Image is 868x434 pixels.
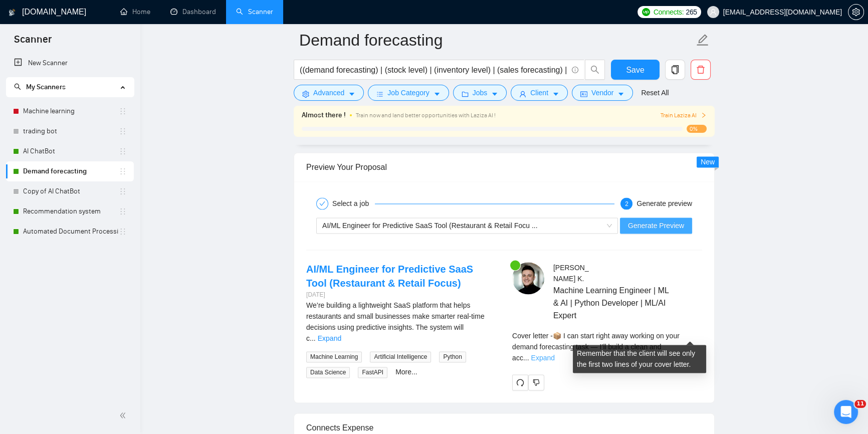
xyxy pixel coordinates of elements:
[23,121,119,141] a: trading bot
[691,60,711,80] button: delete
[358,367,387,378] span: FastAPI
[686,7,697,18] span: 265
[119,207,127,215] span: holder
[395,368,417,376] a: More...
[322,222,538,230] span: AI/ML Engineer for Predictive SaaS Tool (Restaurant & Retail Focu ...
[6,101,134,121] li: Machine learning
[848,8,863,16] span: setting
[572,67,578,73] span: info-circle
[387,87,429,98] span: Job Category
[512,330,702,363] div: Remember that the client will see only the first two lines of your cover letter.
[666,65,685,74] span: copy
[119,107,127,115] span: holder
[512,374,528,390] button: redo
[585,60,605,80] button: search
[533,378,540,386] span: dislike
[170,8,216,16] a: dashboardDashboard
[14,83,66,91] span: My Scanners
[6,53,134,73] li: New Scanner
[14,83,21,90] span: search
[306,301,485,342] span: We’re building a lightweight SaaS platform that helps restaurants and small businesses make smart...
[306,351,362,362] span: Machine Learning
[626,64,644,76] span: Save
[26,83,66,91] span: My Scanners
[23,201,119,222] a: Recommendation system
[119,147,127,155] span: holder
[120,8,150,16] a: homeHome
[573,345,706,373] div: Remember that the client will see only the first two lines of your cover letter.
[530,87,548,98] span: Client
[306,290,496,300] div: [DATE]
[625,200,628,207] span: 2
[306,300,496,344] div: We’re building a lightweight SaaS platform that helps restaurants and small businesses make smart...
[313,87,344,98] span: Advanced
[617,90,624,98] span: caret-down
[696,34,709,47] span: edit
[854,400,866,408] span: 11
[236,8,273,16] a: searchScanner
[572,85,633,101] button: idcardVendorcaret-down
[701,112,707,118] span: right
[710,9,717,16] span: user
[119,187,127,195] span: holder
[462,90,469,98] span: folder
[848,4,864,20] button: setting
[453,85,507,101] button: folderJobscaret-down
[23,161,119,181] a: Demand forecasting
[661,111,707,120] button: Train Laziza AI
[687,125,707,133] span: 0%
[368,85,449,101] button: barsJob Categorycaret-down
[302,110,346,121] span: Almost there !
[119,167,127,175] span: holder
[552,90,559,98] span: caret-down
[848,8,864,16] a: setting
[611,60,660,80] button: Save
[6,201,134,222] li: Recommendation system
[9,5,16,21] img: logo
[628,220,684,231] span: Generate Preview
[356,112,496,119] span: Train now and land better opportunities with Laziza AI !
[306,264,473,289] a: AI/ML Engineer for Predictive SaaS Tool (Restaurant & Retail Focus)
[300,64,567,76] input: Search Freelance Jobs...
[491,90,498,98] span: caret-down
[513,378,528,386] span: redo
[23,141,119,161] a: AI ChatBot
[553,284,673,322] span: Machine Learning Engineer | ML & AI | Python Developer | ML/AI Expert
[531,354,554,362] a: Expand
[591,87,613,98] span: Vendor
[473,87,488,98] span: Jobs
[523,354,529,362] span: ...
[512,332,680,362] span: Cover letter - 📦 I can start right away working on your demand forecasting task — I’ll build a cl...
[119,410,129,420] span: double-left
[119,228,127,236] span: holder
[642,8,650,16] img: upwork-logo.png
[23,222,119,242] a: Automated Document Processing
[119,127,127,135] span: holder
[433,90,441,98] span: caret-down
[620,218,692,234] button: Generate Preview
[310,334,316,342] span: ...
[318,334,341,342] a: Expand
[553,264,589,283] span: [PERSON_NAME] K .
[439,351,466,362] span: Python
[511,85,568,101] button: userClientcaret-down
[14,53,126,73] a: New Scanner
[6,161,134,181] li: Demand forecasting
[348,90,355,98] span: caret-down
[580,90,587,98] span: idcard
[6,32,60,53] span: Scanner
[585,65,604,74] span: search
[6,141,134,161] li: AI ChatBot
[23,181,119,201] a: Copy of AI ChatBot
[376,90,383,98] span: bars
[6,121,134,141] li: trading bot
[701,158,715,166] span: New
[332,197,375,209] div: Select a job
[306,153,702,181] div: Preview Your Proposal
[302,90,309,98] span: setting
[519,90,526,98] span: user
[294,85,364,101] button: settingAdvancedcaret-down
[23,101,119,121] a: Machine learning
[665,60,685,80] button: copy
